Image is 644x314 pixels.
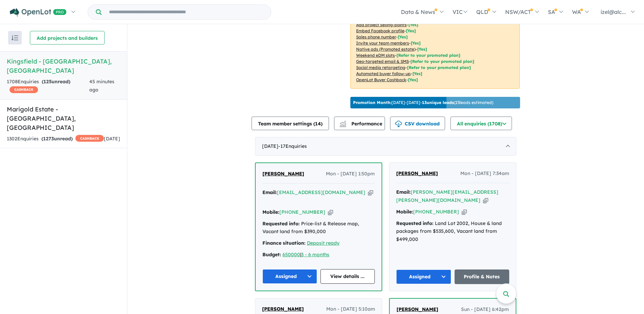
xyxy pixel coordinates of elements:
[262,240,306,246] strong: Finance situation:
[43,78,52,85] span: 125
[262,171,304,177] span: [PERSON_NAME]
[356,53,395,58] u: Weekend eDM slots
[7,57,120,75] h5: Kingsfield - [GEOGRAPHIC_DATA] , [GEOGRAPHIC_DATA]
[282,251,300,258] a: 650000
[277,189,365,195] a: [EMAIL_ADDRESS][DOMAIN_NAME]
[252,117,329,130] button: Team member settings (14)
[397,53,460,58] span: [Refer to your promoted plan]
[410,59,474,64] span: [Refer to your promoted plan]
[10,8,67,17] img: Openlot PRO Logo White
[43,136,54,142] span: 1273
[390,117,445,130] button: CSV download
[30,31,105,45] button: Add projects and builders
[396,170,438,176] span: [PERSON_NAME]
[356,77,406,82] u: OpenLot Buyer Cashback
[397,306,438,312] span: [PERSON_NAME]
[396,209,413,215] strong: Mobile:
[7,135,104,143] div: 1302 Enquir ies
[104,136,120,142] span: [DATE]
[353,100,391,105] b: Promotion Month:
[483,197,488,204] button: Copy
[262,189,277,195] strong: Email:
[407,65,471,70] span: [Refer to your promoted plan]
[262,251,281,258] strong: Budget:
[413,209,459,215] a: [PHONE_NUMBER]
[462,208,467,215] button: Copy
[334,117,385,130] button: Performance
[356,40,409,46] u: Invite your team members
[408,77,418,82] span: [Yes]
[301,251,329,258] a: 3 - 6 months
[396,189,411,195] strong: Email:
[411,40,421,46] span: [ Yes ]
[406,28,416,33] span: [ Yes ]
[262,209,279,215] strong: Mobile:
[398,34,408,39] span: [ Yes ]
[262,170,304,178] a: [PERSON_NAME]
[461,306,509,314] span: Sun - [DATE] 6:42pm
[326,305,375,313] span: Mon - [DATE] 5:10am
[328,209,333,216] button: Copy
[417,47,427,52] span: [Yes]
[42,78,70,85] strong: ( unread)
[7,78,89,94] div: 1708 Enquir ies
[395,121,402,127] img: download icon
[262,221,300,227] strong: Requested info:
[255,137,516,156] div: [DATE]
[356,28,404,33] u: Embed Facebook profile
[368,189,373,196] button: Copy
[356,65,405,70] u: Social media retargeting
[75,135,104,142] span: CASHBACK
[341,121,382,127] span: Performance
[262,251,375,259] div: |
[356,47,416,52] u: Native ads (Promoted estate)
[455,269,510,284] a: Profile & Notes
[396,269,451,284] button: Assigned
[450,117,512,130] button: All enquiries (1708)
[356,34,396,39] u: Sales phone number
[320,269,375,284] a: View details ...
[10,86,38,93] span: CASHBACK
[262,269,317,284] button: Assigned
[262,220,375,236] div: Price-list & Release map, Vacant land from $390,000
[356,71,411,76] u: Automated buyer follow-up
[412,71,422,76] span: [Yes]
[356,59,409,64] u: Geo-targeted email & SMS
[12,35,18,40] img: sort.svg
[356,22,407,27] u: Add project selling-points
[103,5,270,19] input: Try estate name, suburb, builder or developer
[353,100,493,106] p: [DATE] - [DATE] - ( 23 leads estimated)
[396,189,498,203] a: [PERSON_NAME][EMAIL_ADDRESS][PERSON_NAME][DOMAIN_NAME]
[397,306,438,314] a: [PERSON_NAME]
[339,123,346,127] img: bar-chart.svg
[408,22,418,27] span: [ Yes ]
[340,121,346,124] img: line-chart.svg
[7,105,120,132] h5: Marigold Estate - [GEOGRAPHIC_DATA] , [GEOGRAPHIC_DATA]
[262,306,304,312] span: [PERSON_NAME]
[315,121,321,127] span: 14
[326,170,375,178] span: Mon - [DATE] 1:50pm
[601,8,626,15] span: izel@alc...
[89,78,114,93] span: 45 minutes ago
[279,209,325,215] a: [PHONE_NUMBER]
[422,100,454,105] b: 13 unique leads
[262,305,304,313] a: [PERSON_NAME]
[41,136,73,142] strong: ( unread)
[396,170,438,178] a: [PERSON_NAME]
[278,143,307,149] span: - 17 Enquir ies
[396,220,509,244] div: Land Lot 2002, House & land packages from $535,600, Vacant land from $499,000
[460,170,509,178] span: Mon - [DATE] 7:34am
[307,240,339,246] a: Deposit ready
[396,220,434,226] strong: Requested info:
